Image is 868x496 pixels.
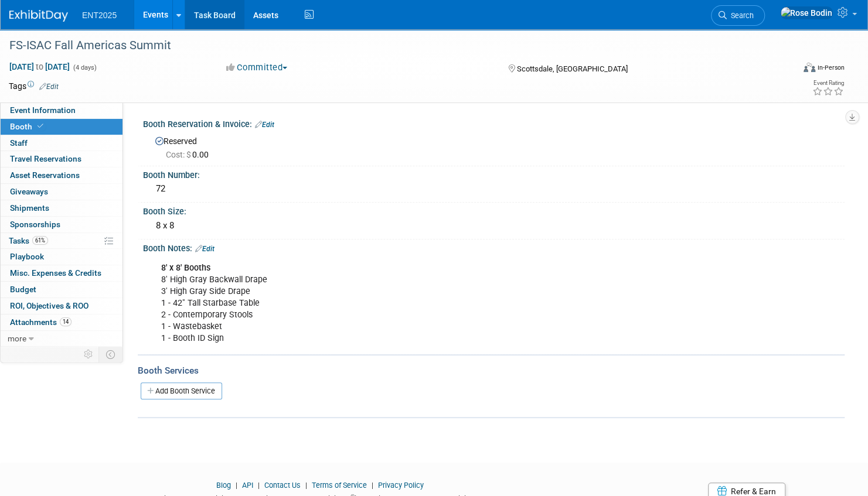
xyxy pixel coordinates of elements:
a: API [242,481,253,490]
div: Event Rating [812,80,844,86]
a: ROI, Objectives & ROO [1,298,122,314]
a: Playbook [1,249,122,265]
span: | [255,481,263,490]
i: Booth reservation complete [38,123,43,129]
span: Giveaways [10,187,48,196]
a: Edit [39,83,59,91]
span: Misc. Expenses & Credits [10,268,101,278]
div: 8' High Gray Backwall Drape 3' High Gray Side Drape 1 - 42" Tall Starbase Table 2 - Contemporary ... [153,256,710,351]
span: Staff [10,138,28,148]
span: Search [727,11,754,20]
span: Attachments [10,317,72,327]
a: Edit [195,245,215,253]
td: Toggle Event Tabs [99,347,123,362]
div: Booth Notes: [143,240,845,255]
span: more [8,334,26,343]
span: Scottsdale, [GEOGRAPHIC_DATA] [516,64,627,73]
div: Booth Number: [143,166,845,181]
span: (4 days) [72,64,97,71]
a: Shipments [1,200,122,216]
span: 0.00 [166,150,213,159]
a: Blog [216,481,231,490]
span: | [233,481,240,490]
a: Giveaways [1,184,122,200]
a: Budget [1,282,122,297]
span: ENT2025 [82,11,117,20]
span: Budget [10,285,36,294]
span: 14 [60,317,72,326]
button: Committed [222,61,292,74]
div: Event Format [720,61,845,78]
img: Rose Bodin [780,6,833,19]
span: 61% [32,236,48,245]
span: Cost: $ [166,150,192,159]
a: Add Booth Service [141,382,222,399]
a: Privacy Policy [378,481,424,490]
div: Reserved [152,132,836,160]
span: Playbook [10,252,44,261]
div: Booth Size: [143,203,845,217]
img: Format-Inperson.png [804,63,815,72]
span: Travel Reservations [10,154,81,163]
span: Tasks [9,236,48,245]
td: Tags [9,80,59,92]
span: Shipments [10,203,49,213]
span: [DATE] [DATE] [9,61,70,72]
a: Search [711,5,765,26]
a: Event Information [1,102,122,118]
a: Booth [1,119,122,135]
a: Asset Reservations [1,167,122,183]
a: Tasks61% [1,233,122,249]
b: 8' x 8' Booths [161,263,210,273]
span: Sponsorships [10,220,60,229]
span: Event Information [10,105,76,115]
div: Booth Services [138,364,845,377]
a: Sponsorships [1,217,122,232]
span: Booth [10,122,46,131]
div: 72 [152,180,836,198]
td: Personalize Event Tab Strip [79,347,99,362]
img: ExhibitDay [9,10,68,22]
a: Terms of Service [312,481,367,490]
a: more [1,331,122,347]
a: Contact Us [264,481,301,490]
span: | [369,481,376,490]
a: Staff [1,135,122,151]
a: Travel Reservations [1,151,122,167]
div: 8 x 8 [152,217,836,235]
span: | [302,481,310,490]
span: Asset Reservations [10,170,80,180]
span: ROI, Objectives & ROO [10,301,88,310]
a: Misc. Expenses & Credits [1,265,122,281]
div: Booth Reservation & Invoice: [143,115,845,131]
a: Edit [255,121,274,129]
div: FS-ISAC Fall Americas Summit [5,35,774,56]
a: Attachments14 [1,314,122,330]
span: to [34,62,45,71]
div: In-Person [817,63,845,72]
